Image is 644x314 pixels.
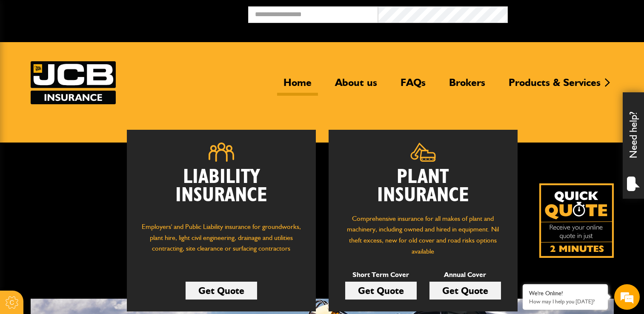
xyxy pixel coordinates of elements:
[429,282,501,300] a: Get Quote
[341,168,505,205] h2: Plant Insurance
[277,76,318,96] a: Home
[508,6,638,20] button: Broker Login
[529,298,601,305] p: How may I help you today?
[345,269,417,280] p: Short Term Cover
[329,76,384,96] a: About us
[345,282,417,300] a: Get Quote
[529,290,601,297] div: We're Online!
[539,183,614,258] a: Get your insurance quote isn just 2-minutes
[539,183,614,258] img: Quick Quote
[186,282,257,300] a: Get Quote
[623,92,644,199] div: Need help?
[341,213,505,257] p: Comprehensive insurance for all makes of plant and machinery, including owned and hired in equipm...
[31,61,116,104] img: JCB Insurance Services logo
[31,61,116,104] a: JCB Insurance Services
[443,76,492,96] a: Brokers
[394,76,432,96] a: FAQs
[502,76,607,96] a: Products & Services
[140,168,303,213] h2: Liability Insurance
[140,221,303,262] p: Employers' and Public Liability insurance for groundworks, plant hire, light civil engineering, d...
[429,269,501,280] p: Annual Cover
